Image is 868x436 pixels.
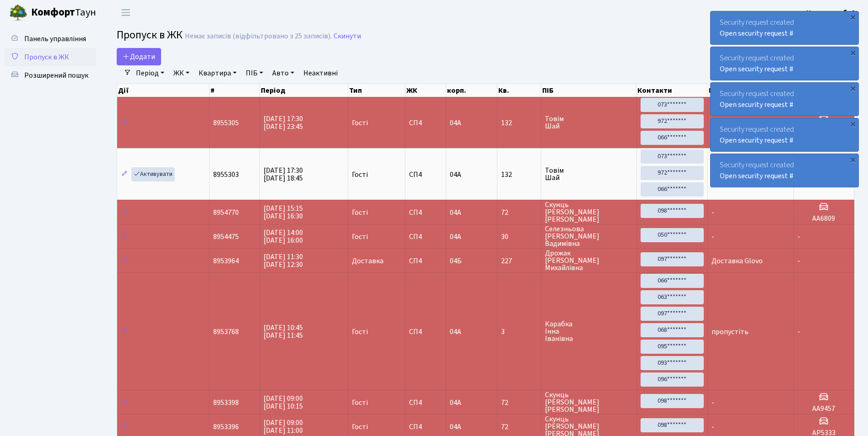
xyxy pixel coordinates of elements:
a: Активувати [131,167,175,181]
div: × [848,48,857,57]
a: Неактивні [300,65,341,81]
span: 8954770 [213,207,239,218]
div: × [848,12,857,21]
a: Період [132,65,168,81]
span: Гості [352,399,368,406]
span: [DATE] 09:00 [DATE] 11:00 [264,418,303,436]
div: Security request created [711,154,858,187]
span: пропустіть [712,327,749,337]
a: Open security request # [720,100,793,110]
span: 04А [450,118,461,128]
div: × [848,119,857,128]
span: Селезньова [PERSON_NAME] Вадимівна [545,225,632,247]
th: ЖК [405,84,447,97]
th: # [210,84,260,97]
b: Комфорт [31,5,75,20]
div: × [848,155,857,164]
button: Переключити навігацію [114,5,137,20]
span: 227 [501,257,538,265]
span: 04А [450,170,461,180]
span: 8955305 [213,118,239,128]
span: [DATE] 14:00 [DATE] 16:00 [264,228,303,245]
span: 8953398 [213,398,239,408]
span: СП4 [409,328,442,335]
span: [DATE] 10:45 [DATE] 11:45 [264,323,303,340]
span: Доставка [352,257,383,265]
div: Security request created [711,47,858,80]
span: 132 [501,171,538,178]
span: СП4 [409,209,442,216]
span: 3 [501,328,538,335]
a: Open security request # [720,28,793,38]
th: Кв. [497,84,542,97]
span: [DATE] 17:30 [DATE] 18:45 [264,165,303,183]
span: 04А [450,327,461,337]
span: Пропуск в ЖК [24,52,69,62]
a: Квартира [195,65,240,81]
th: Дії [117,84,210,97]
div: Security request created [711,11,858,44]
span: Панель управління [24,34,86,44]
span: 30 [501,233,538,240]
span: [DATE] 15:15 [DATE] 16:30 [264,203,303,221]
a: Open security request # [720,171,793,181]
span: 8953768 [213,327,239,337]
span: СП4 [409,399,442,406]
span: Гості [352,423,368,431]
h5: АА6809 [798,214,850,223]
span: Скунць [PERSON_NAME] [PERSON_NAME] [545,201,632,223]
span: 8954475 [213,232,239,242]
th: Контакти [636,84,707,97]
span: - [798,232,800,242]
th: ПІБ [541,84,636,97]
span: Карабка Інна Іванівна [545,320,632,342]
h5: АА9457 [798,404,850,413]
span: Додати [123,52,155,62]
span: Товім Шай [545,167,632,181]
a: Open security request # [720,64,793,74]
span: [DATE] 09:00 [DATE] 10:15 [264,393,303,411]
span: Дрожак [PERSON_NAME] Михайлівна [545,250,632,271]
a: Авто [269,65,298,81]
div: × [848,84,857,93]
a: Скинути [334,32,361,41]
a: Панель управління [5,30,96,48]
span: 04Б [450,256,462,266]
span: 04А [450,422,461,432]
span: 8953964 [213,256,239,266]
span: Таун [31,5,96,21]
th: Тип [348,84,405,97]
span: Гості [352,119,368,127]
span: Товім Шай [545,115,632,130]
span: [DATE] 17:30 [DATE] 23:45 [264,114,303,132]
th: корп. [446,84,497,97]
span: 132 [501,119,538,127]
th: Період [260,84,348,97]
span: 72 [501,209,538,216]
span: - [712,232,714,242]
span: 8955303 [213,170,239,180]
span: СП4 [409,423,442,431]
a: Додати [117,48,161,65]
span: - [798,327,800,337]
span: 04А [450,232,461,242]
span: Гості [352,209,368,216]
span: - [712,207,714,218]
div: Security request created [711,83,858,116]
th: Ком. [708,84,794,97]
span: Гості [352,328,368,335]
span: [DATE] 11:30 [DATE] 12:30 [264,252,303,270]
span: - [798,256,800,266]
span: Скунць [PERSON_NAME] [PERSON_NAME] [545,391,632,413]
span: СП4 [409,171,442,178]
span: СП4 [409,257,442,265]
a: Open security request # [720,135,793,145]
span: 72 [501,423,538,431]
span: - [712,422,714,432]
span: СП4 [409,119,442,127]
span: Гості [352,233,368,240]
div: Security request created [711,118,858,151]
div: Немає записів (відфільтровано з 25 записів). [185,32,332,41]
b: Консьєрж б. 4. [806,8,857,18]
span: Пропуск в ЖК [117,27,183,43]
